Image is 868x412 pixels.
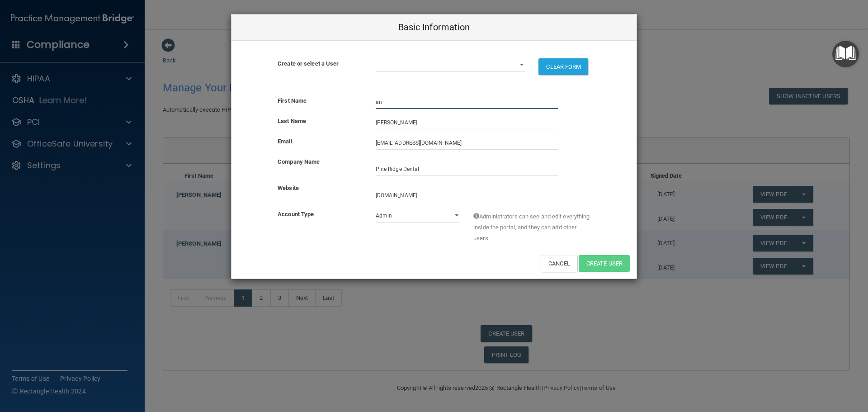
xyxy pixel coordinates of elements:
[278,138,292,145] b: Email
[278,185,299,191] b: Website
[712,348,857,384] iframe: Drift Widget Chat Controller
[538,58,588,75] button: CLEAR FORM
[541,255,577,272] button: Cancel
[832,41,859,67] button: Open Resource Center
[278,158,320,165] b: Company Name
[278,60,339,67] b: Create or select a User
[579,255,630,272] button: Create User
[278,118,306,124] b: Last Name
[473,211,590,244] span: Administrators can see and edit everything inside the portal, and they can add other users.
[278,97,307,104] b: First Name
[278,211,314,218] b: Account Type
[231,14,637,41] div: Basic Information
